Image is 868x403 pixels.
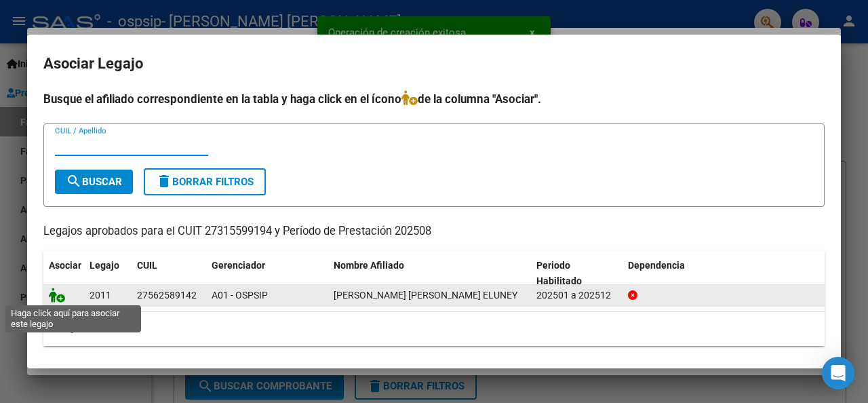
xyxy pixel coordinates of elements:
[66,176,122,188] span: Buscar
[90,260,119,271] span: Legajo
[328,251,531,296] datatable-header-cell: Nombre Afiliado
[137,288,197,303] div: 27562589142
[84,251,132,296] datatable-header-cell: Legajo
[156,173,172,189] mat-icon: delete
[55,170,133,194] button: Buscar
[43,223,825,240] p: Legajos aprobados para el CUIT 27315599194 y Período de Prestación 202508
[623,251,825,296] datatable-header-cell: Dependencia
[43,312,825,346] div: 1 registros
[132,251,206,296] datatable-header-cell: CUIL
[90,290,111,301] span: 2011
[822,357,854,389] div: Open Intercom Messenger
[156,176,254,188] span: Borrar Filtros
[49,260,81,271] span: Asociar
[334,290,517,301] span: VARGAS ESPINOZA THAIS ELUNEY
[628,260,685,271] span: Dependencia
[212,290,268,301] span: A01 - OSPSIP
[334,260,404,271] span: Nombre Afiliado
[536,288,617,303] div: 202501 a 202512
[43,90,825,108] h4: Busque el afiliado correspondiente en la tabla y haga click en el ícono de la columna "Asociar".
[206,251,328,296] datatable-header-cell: Gerenciador
[66,173,82,189] mat-icon: search
[43,51,825,77] h2: Asociar Legajo
[536,260,582,286] span: Periodo Habilitado
[43,251,84,296] datatable-header-cell: Asociar
[144,168,266,195] button: Borrar Filtros
[137,260,157,271] span: CUIL
[531,251,623,296] datatable-header-cell: Periodo Habilitado
[212,260,265,271] span: Gerenciador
